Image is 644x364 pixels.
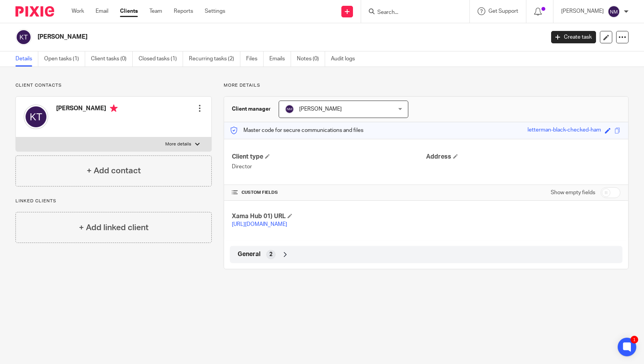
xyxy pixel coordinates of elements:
[377,9,446,16] input: Search
[15,82,212,89] p: Client contacts
[426,153,620,161] h4: Address
[149,7,162,15] a: Team
[246,51,264,67] a: Files
[38,33,439,41] h2: [PERSON_NAME]
[224,82,629,89] p: More details
[285,104,294,114] img: svg%3E
[608,5,620,18] img: svg%3E
[165,141,191,147] p: More details
[269,51,291,67] a: Emails
[87,165,141,177] h4: + Add contact
[110,104,118,112] i: Primary
[232,222,287,227] a: [URL][DOMAIN_NAME]
[96,7,108,15] a: Email
[232,105,271,113] h3: Client manager
[205,7,225,15] a: Settings
[331,51,361,67] a: Audit logs
[56,104,118,114] h4: [PERSON_NAME]
[232,190,426,196] h4: CUSTOM FIELDS
[528,126,601,135] div: letterman-black-checked-ham
[232,163,426,171] p: Director
[44,51,85,67] a: Open tasks (1)
[232,153,426,161] h4: Client type
[551,189,595,197] label: Show empty fields
[15,198,212,204] p: Linked clients
[189,51,240,67] a: Recurring tasks (2)
[174,7,193,15] a: Reports
[230,126,363,134] p: Master code for secure communications and files
[79,222,149,234] h4: + Add linked client
[91,51,133,67] a: Client tasks (0)
[15,6,54,17] img: Pixie
[297,51,325,67] a: Notes (0)
[72,7,84,15] a: Work
[488,9,518,14] span: Get Support
[24,104,48,129] img: svg%3E
[269,251,272,258] span: 2
[630,336,638,343] div: 1
[120,7,138,15] a: Clients
[561,7,604,15] p: [PERSON_NAME]
[232,212,426,220] h4: Xama Hub 01) URL
[15,29,32,45] img: svg%3E
[139,51,183,67] a: Closed tasks (1)
[15,51,38,67] a: Details
[551,31,596,43] a: Create task
[238,250,260,258] span: General
[299,106,342,112] span: [PERSON_NAME]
